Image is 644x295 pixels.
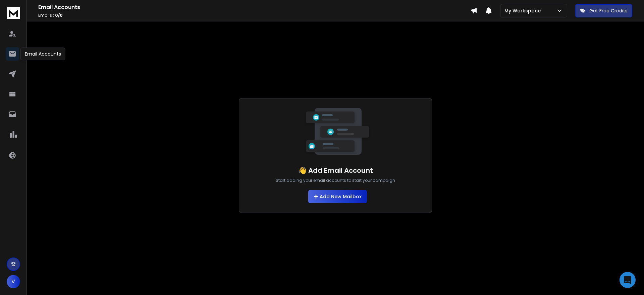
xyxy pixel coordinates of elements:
button: Add New Mailbox [308,190,367,203]
p: Start adding your email accounts to start your campaign [276,178,395,183]
p: Emails : [38,13,471,18]
button: Get Free Credits [575,4,632,17]
h1: Email Accounts [38,3,471,11]
img: logo [7,7,20,19]
span: 0 / 0 [55,12,63,18]
div: Email Accounts [20,48,65,60]
div: Open Intercom Messenger [620,272,636,288]
p: Get Free Credits [589,7,628,14]
button: V [7,275,20,288]
h1: 👋 Add Email Account [298,166,373,175]
p: My Workspace [504,7,543,14]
